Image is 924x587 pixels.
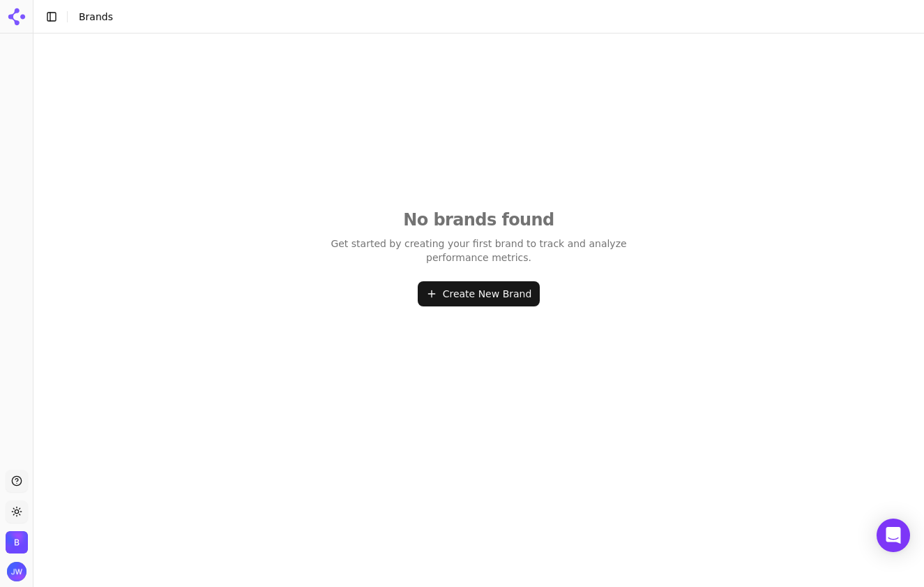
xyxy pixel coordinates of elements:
[418,281,540,306] button: Create New Brand
[323,237,635,265] p: Get started by creating your first brand to track and analyze performance metrics.
[7,562,26,581] button: Open user button
[6,531,28,553] img: Bowlus
[877,519,910,552] div: Open Intercom Messenger
[79,11,113,22] span: Brands
[6,531,28,553] button: Open organization switcher
[79,10,113,24] nav: breadcrumb
[323,209,635,231] h2: No brands found
[7,562,26,581] img: Jonathan Wahl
